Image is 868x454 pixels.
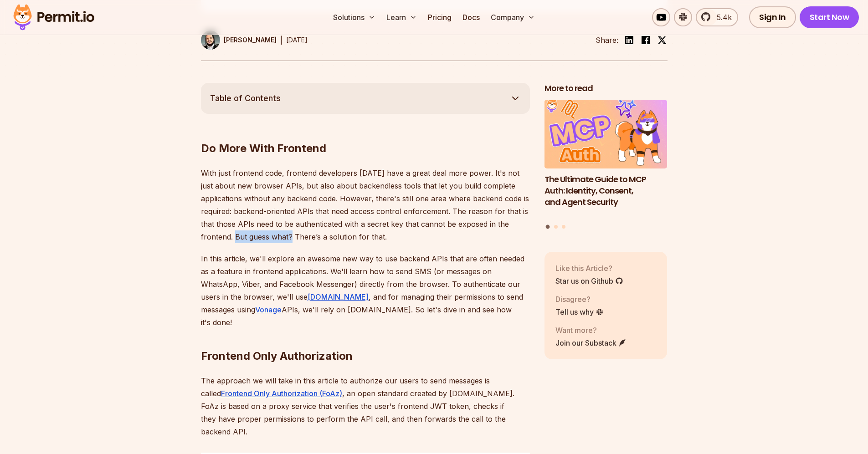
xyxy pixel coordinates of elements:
[562,225,565,229] button: Go to slide 3
[201,252,530,329] p: In this article, we'll explore an awesome new way to use backend APIs that are often needed as a ...
[544,100,668,230] div: Posts
[424,8,455,26] a: Pricing
[596,35,618,46] li: Share:
[749,6,796,28] a: Sign In
[255,305,282,314] a: Vonage
[383,8,421,26] button: Learn
[624,35,635,46] img: linkedin
[696,8,738,26] a: 5.4k
[210,92,281,105] span: Table of Contents
[544,100,668,169] img: The Ultimate Guide to MCP Auth: Identity, Consent, and Agent Security
[554,225,558,229] button: Go to slide 2
[544,83,668,94] h2: More to read
[657,36,667,45] img: twitter
[221,389,342,398] a: Frontend Only Authorization (FoAz)
[280,35,282,46] div: |
[201,374,530,438] p: The approach we will take in this article to authorize our users to send messages is called , an ...
[9,2,98,33] img: Permit logo
[555,275,623,286] a: Star us on Github
[800,6,859,28] a: Start Now
[555,263,623,274] p: Like this Article?
[555,306,604,317] a: Tell us why
[555,294,604,305] p: Disagree?
[544,100,668,219] li: 1 of 3
[201,83,530,114] button: Table of Contents
[201,31,277,50] a: [PERSON_NAME]
[201,31,220,50] img: Gabriel L. Manor
[201,167,530,243] p: With just frontend code, frontend developers [DATE] have a great deal more power. It's not just a...
[555,337,627,348] a: Join our Substack
[544,100,668,219] a: The Ultimate Guide to MCP Auth: Identity, Consent, and Agent SecurityThe Ultimate Guide to MCP Au...
[555,325,627,336] p: Want more?
[308,292,369,301] a: [DOMAIN_NAME]
[201,105,530,156] h2: Do More With Frontend
[224,36,277,45] p: [PERSON_NAME]
[459,8,483,26] a: Docs
[329,8,379,26] button: Solutions
[640,35,651,46] img: facebook
[286,36,308,44] time: [DATE]
[546,225,550,229] button: Go to slide 1
[201,312,530,363] h2: Frontend Only Authorization
[544,174,668,208] h3: The Ultimate Guide to MCP Auth: Identity, Consent, and Agent Security
[711,12,732,23] span: 5.4k
[487,8,539,26] button: Company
